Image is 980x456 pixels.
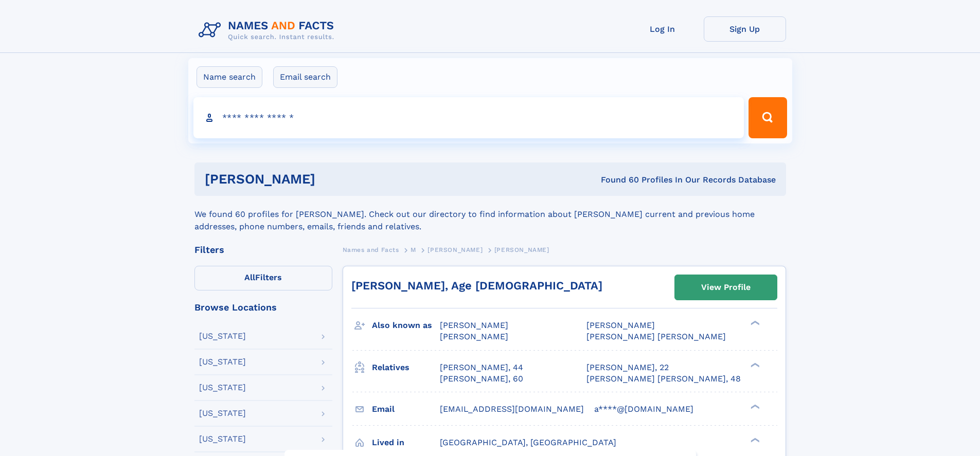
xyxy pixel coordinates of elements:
span: [PERSON_NAME] [440,320,508,330]
span: [PERSON_NAME] [427,246,483,253]
a: M [411,243,416,256]
span: [PERSON_NAME] [PERSON_NAME] [586,332,726,341]
span: M [411,246,416,253]
div: [US_STATE] [199,435,246,443]
div: View Profile [701,276,751,299]
h1: [PERSON_NAME] [205,173,458,186]
a: Sign Up [704,16,786,42]
a: [PERSON_NAME], 22 [586,362,669,373]
span: [PERSON_NAME] [440,332,508,341]
input: search input [193,97,744,138]
a: [PERSON_NAME], Age [DEMOGRAPHIC_DATA] [351,279,602,292]
div: Found 60 Profiles In Our Records Database [458,174,776,186]
span: [EMAIL_ADDRESS][DOMAIN_NAME] [440,404,584,414]
div: [US_STATE] [199,332,246,340]
a: [PERSON_NAME] [PERSON_NAME], 48 [586,373,741,385]
div: Filters [194,245,332,254]
span: All [244,272,255,282]
a: [PERSON_NAME], 44 [440,362,523,373]
div: Browse Locations [194,303,332,312]
h3: Lived in [372,434,440,451]
span: [GEOGRAPHIC_DATA], [GEOGRAPHIC_DATA] [440,437,616,447]
h3: Email [372,400,440,418]
label: Email search [273,66,337,88]
a: [PERSON_NAME], 60 [440,373,523,385]
a: Names and Facts [343,243,399,256]
h3: Also known as [372,317,440,334]
label: Name search [197,66,262,88]
span: [PERSON_NAME] [586,320,655,330]
img: Logo Names and Facts [194,16,343,44]
div: ❯ [748,361,760,368]
div: ❯ [748,436,760,443]
div: ❯ [748,320,760,326]
h3: Relatives [372,359,440,376]
label: Filters [194,266,332,290]
div: [US_STATE] [199,384,246,392]
a: Log In [621,16,704,42]
div: [US_STATE] [199,409,246,417]
div: We found 60 profiles for [PERSON_NAME]. Check out our directory to find information about [PERSON... [194,196,786,233]
button: Search Button [749,97,787,138]
a: View Profile [675,275,777,300]
a: [PERSON_NAME] [427,243,483,256]
span: [PERSON_NAME] [494,246,549,253]
div: [US_STATE] [199,358,246,366]
div: ❯ [748,403,760,410]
